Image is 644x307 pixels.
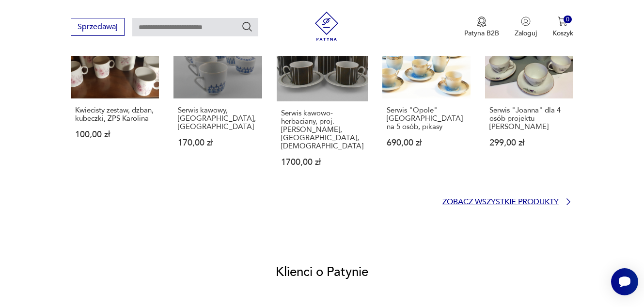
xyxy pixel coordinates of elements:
p: 170,00 zł [178,139,257,147]
img: Patyna - sklep z meblami i dekoracjami vintage [312,12,341,41]
button: 0Koszyk [552,16,573,38]
p: Kwiecisty zestaw, dzban, kubeczki, ZPS Karolina [75,106,155,123]
button: Szukaj [241,21,253,32]
a: Serwis kawowy, Kahla, NiemcySerwis kawowy, [GEOGRAPHIC_DATA], [GEOGRAPHIC_DATA]170,00 zł [173,10,262,185]
p: Patyna B2B [464,29,499,38]
p: 100,00 zł [75,130,155,139]
a: Ikona medaluPatyna B2B [464,16,499,38]
p: Serwis kawowy, [GEOGRAPHIC_DATA], [GEOGRAPHIC_DATA] [178,106,257,131]
h2: Klienci o Patynie [276,264,368,280]
img: Ikona koszyka [558,16,567,26]
a: Kwiecisty zestaw, dzban, kubeczki, ZPS KarolinaKwiecisty zestaw, dzban, kubeczki, ZPS Karolina100... [71,10,159,185]
a: KlasykSerwis "Opole" Tułowice na 5 osób, pikasySerwis "Opole" [GEOGRAPHIC_DATA] na 5 osób, pikasy... [382,10,471,185]
div: 0 [564,16,572,24]
p: 690,00 zł [387,139,466,147]
a: Serwis kawowo-herbaciany, proj. prof. Heinrich Löffelhardt, Arzberg, NiemcySerwis kawowo-herbacia... [277,10,368,185]
p: Serwis "Opole" [GEOGRAPHIC_DATA] na 5 osób, pikasy [387,106,466,131]
a: Zobacz wszystkie produkty [442,197,573,207]
p: 1700,00 zł [281,158,363,166]
img: Ikonka użytkownika [521,16,531,26]
p: Zaloguj [515,29,537,38]
button: Sprzedawaj [71,18,125,36]
iframe: Smartsupp widget button [611,268,638,295]
button: Zaloguj [515,16,537,38]
p: 299,00 zł [489,139,569,147]
a: KlasykSerwis "Joanna" dla 4 osób projektu Wincentego PotackiegoSerwis "Joanna" dla 4 osób projekt... [485,10,573,185]
p: Serwis "Joanna" dla 4 osób projektu [PERSON_NAME] [489,106,569,131]
p: Koszyk [552,29,573,38]
p: Zobacz wszystkie produkty [442,199,559,205]
a: Sprzedawaj [71,24,125,31]
button: Patyna B2B [464,16,499,38]
p: Serwis kawowo-herbaciany, proj. [PERSON_NAME], [GEOGRAPHIC_DATA], [DEMOGRAPHIC_DATA] [281,109,363,150]
img: Ikona medalu [477,16,487,27]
